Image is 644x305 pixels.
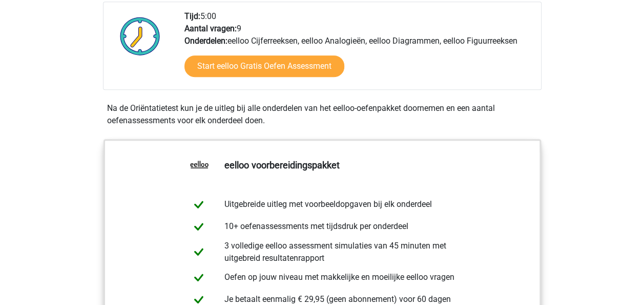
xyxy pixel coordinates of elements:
[184,36,227,46] b: Onderdelen:
[184,11,200,21] b: Tijd:
[114,10,166,62] img: Klok
[184,24,237,33] b: Aantal vragen:
[103,102,542,127] div: Na de Oriëntatietest kun je de uitleg bij alle onderdelen van het eelloo-oefenpakket doornemen en...
[177,10,541,89] div: 5:00 9 eelloo Cijferreeksen, eelloo Analogieën, eelloo Diagrammen, eelloo Figuurreeksen
[184,55,344,77] a: Start eelloo Gratis Oefen Assessment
